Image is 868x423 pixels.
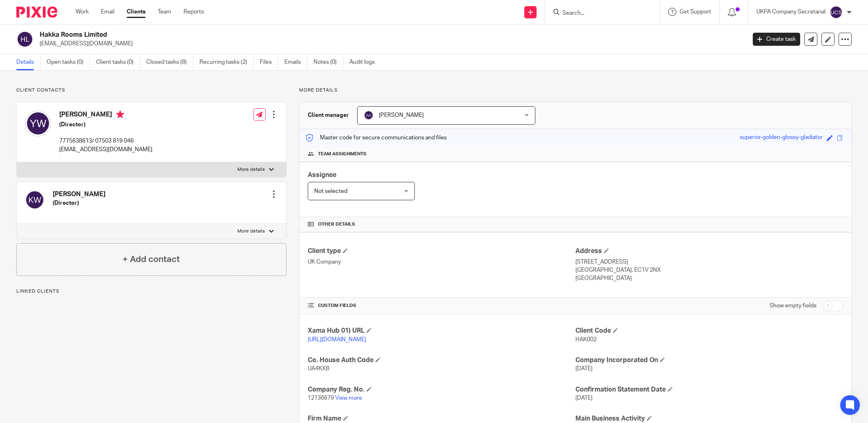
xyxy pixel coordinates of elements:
a: Files [260,54,278,70]
h4: Address [575,247,843,255]
a: Email [101,8,114,16]
h4: Client type [308,247,575,255]
p: [EMAIL_ADDRESS][DOMAIN_NAME] [59,145,152,154]
p: 7775638613/ 07503 819 046 [59,137,152,145]
a: Client tasks (0) [96,54,140,70]
a: Reports [183,8,204,16]
img: svg%3E [25,190,45,210]
h4: Xama Hub 01) URL [308,327,575,335]
h3: Client manager [308,111,349,119]
h4: Confirmation Statement Date [575,385,843,394]
a: Create task [753,33,800,46]
p: More details [299,87,852,94]
h5: (Director) [53,199,105,207]
h4: Client Code [575,327,843,335]
h4: + Add contact [123,253,180,266]
a: Notes (0) [313,54,343,70]
a: Recurring tasks (2) [199,54,254,70]
div: superior-golden-glossy-gladiator [740,133,823,143]
h4: [PERSON_NAME] [53,190,105,199]
h4: [PERSON_NAME] [59,110,152,121]
img: svg%3E [25,110,51,137]
a: Audit logs [349,54,381,70]
p: Linked clients [16,288,286,295]
span: HAK002 [575,337,597,342]
a: View more [335,395,362,401]
h4: Main Business Activity [575,414,843,423]
h5: (Director) [59,121,152,129]
p: UKPA Company Secretarial [756,8,825,16]
h4: Co. House Auth Code [308,356,575,365]
p: Client contacts [16,87,286,94]
p: More details [237,166,265,173]
a: Emails [284,54,307,70]
span: [DATE] [575,395,593,401]
span: Other details [318,221,355,228]
p: More details [237,228,265,235]
label: Show empty fields [770,302,817,310]
img: svg%3E [364,110,374,120]
h4: Firm Name [308,414,575,423]
h2: Hakka Rooms Limited [40,31,600,39]
p: UK Company [308,258,575,266]
span: Assignee [308,172,336,178]
h4: Company Reg. No. [308,385,575,394]
a: Open tasks (0) [47,54,90,70]
span: UA4KXB [308,366,329,372]
h4: CUSTOM FIELDS [308,302,575,309]
a: [URL][DOMAIN_NAME] [308,337,366,342]
a: Team [158,8,171,16]
p: Master code for secure communications and files [306,134,447,142]
a: Closed tasks (8) [146,54,193,70]
img: Pixie [16,7,57,18]
p: [STREET_ADDRESS] [575,258,843,266]
span: Not selected [314,188,347,194]
p: [GEOGRAPHIC_DATA], EC1V 2NX [575,266,843,274]
p: [EMAIL_ADDRESS][DOMAIN_NAME] [40,40,740,48]
span: [DATE] [575,366,593,372]
a: Details [16,54,40,70]
p: [GEOGRAPHIC_DATA] [575,274,843,282]
img: svg%3E [830,6,843,19]
img: svg%3E [16,31,34,48]
i: Primary [116,110,124,119]
span: Team assignments [318,151,367,157]
span: Get Support [680,9,711,15]
a: Work [76,8,89,16]
a: Clients [127,8,145,16]
h4: Company Incorporated On [575,356,843,365]
span: [PERSON_NAME] [379,112,424,118]
input: Search [562,10,635,17]
span: 12136679 [308,395,334,401]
